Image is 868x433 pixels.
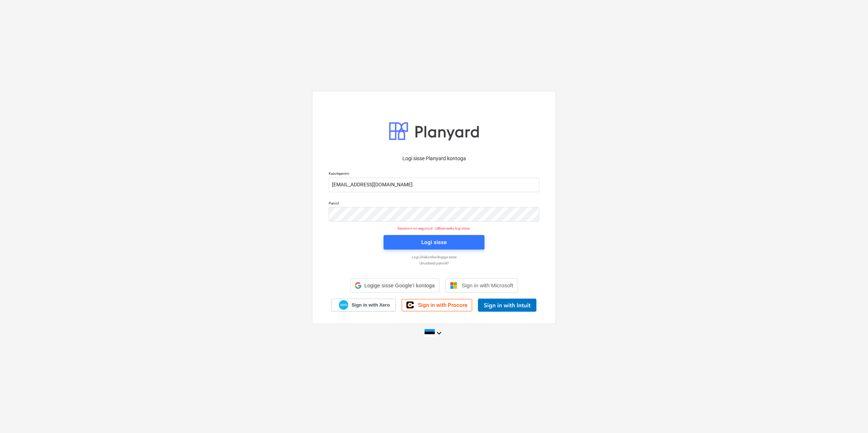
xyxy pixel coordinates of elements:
button: Logi sisse [384,235,484,250]
a: Sign in with Procore [402,299,472,311]
span: Sign in with Procore [418,302,467,308]
div: Logige sisse Google’i kontoga [350,278,439,293]
i: keyboard_arrow_down [435,329,443,337]
p: Sessioon on aegunud. Jätkamiseks logi sisse. [324,226,544,231]
input: Kasutajanimi [329,178,539,192]
div: Logi sisse [421,238,447,247]
p: Logi sisse Planyard kontoga [329,155,539,162]
span: Logige sisse Google’i kontoga [364,283,435,288]
p: Kasutajanimi [329,171,539,177]
a: Sign in with Xero [332,299,396,311]
img: Xero logo [339,300,348,310]
a: Logi ühekordse lingiga sisse [325,255,543,259]
img: Microsoft logo [450,282,457,289]
span: Sign in with Microsoft [462,282,513,288]
p: Parool [329,201,539,207]
span: Sign in with Xero [352,302,390,308]
a: Unustasid parooli? [325,261,543,266]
